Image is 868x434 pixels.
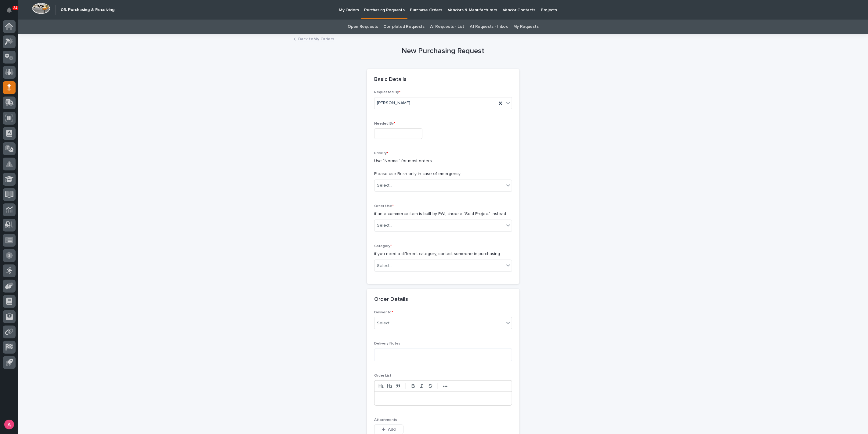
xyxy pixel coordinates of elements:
[374,76,407,83] h2: Basic Details
[377,100,410,106] span: [PERSON_NAME]
[377,182,392,189] div: Select...
[374,374,391,377] span: Order List
[374,158,512,177] p: Use "Normal" for most orders. Please use Rush only in case of emergency.
[13,6,17,10] p: 34
[430,20,464,34] a: All Requests - List
[443,384,448,389] strong: •••
[367,47,519,56] h1: New Purchasing Request
[374,311,393,314] span: Deliver to
[61,7,114,13] h2: 05. Purchasing & Receiving
[298,35,334,42] a: Back toMy Orders
[348,20,378,34] a: Open Requests
[374,90,400,94] span: Requested By
[374,244,392,248] span: Category
[32,3,50,14] img: Workspace Logo
[470,20,508,34] a: All Requests - Inbox
[8,7,16,17] div: Notifications34
[377,263,392,269] div: Select...
[3,418,16,431] button: users-avatar
[374,296,408,303] h2: Order Details
[3,4,16,16] button: Notifications
[377,320,392,326] div: Select...
[374,342,400,345] span: Delivery Notes
[374,122,395,126] span: Needed By
[374,204,394,208] span: Order Use
[374,251,512,257] p: if you need a different category, contact someone in purchasing
[374,418,397,422] span: Attachments
[388,427,396,432] span: Add
[374,211,512,217] p: if an e-commerce item is built by PWI, choose "Sold Project" instead
[377,222,392,229] div: Select...
[374,151,388,155] span: Priority
[513,20,539,34] a: My Requests
[441,382,450,390] button: •••
[384,20,425,34] a: Completed Requests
